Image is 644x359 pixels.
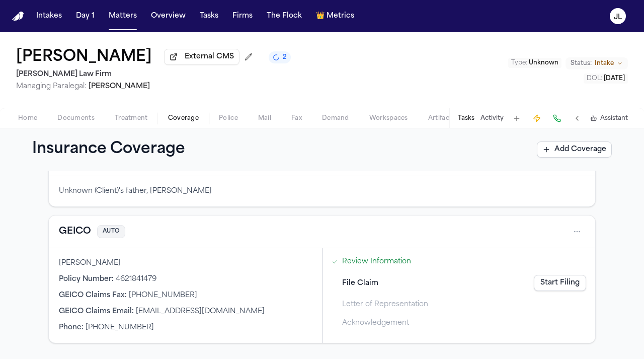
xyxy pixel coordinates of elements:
span: Documents [57,114,95,122]
span: Coverage [168,114,199,122]
button: Intakes [32,7,66,25]
h2: [PERSON_NAME] Law Firm [16,68,291,81]
span: 2 [283,53,287,61]
button: Activity [480,114,504,122]
span: Home [18,114,37,122]
div: Unknown (Client)'s father, [PERSON_NAME] [59,186,585,196]
button: Day 1 [72,7,99,25]
span: AUTO [97,225,125,239]
span: [EMAIL_ADDRESS][DOMAIN_NAME] [136,308,265,315]
span: Treatment [115,114,148,122]
span: Police [219,114,238,122]
button: Add Coverage [537,141,612,158]
img: Finch Logo [12,12,24,21]
div: [PERSON_NAME] [59,258,312,268]
span: Artifacts [428,114,455,122]
span: GEICO Claims Email : [59,308,134,315]
a: Home [12,12,24,21]
h1: [PERSON_NAME] [16,48,152,66]
a: Start Filing [534,275,586,291]
button: Open actions [569,224,585,240]
span: Status: [571,59,592,67]
div: Steps [328,253,590,331]
span: External CMS [185,52,234,62]
span: Unknown [529,60,558,66]
button: Overview [147,7,190,25]
span: Type : [511,60,527,66]
span: [PHONE_NUMBER] [129,292,197,299]
span: [PERSON_NAME] [89,83,150,90]
button: External CMS [164,49,239,65]
button: Make a Call [550,111,564,125]
a: Open Review Information [342,256,411,267]
button: crownMetrics [312,7,358,25]
button: Add Task [510,111,524,125]
button: Matters [105,7,141,25]
span: 4621841479 [116,275,156,283]
span: GEICO Claims Fax : [59,292,127,299]
span: Assistant [600,114,628,122]
button: Firms [228,7,257,25]
span: Workspaces [369,114,408,122]
button: Edit matter name [16,48,152,66]
div: Claims filing progress [323,248,595,343]
button: View coverage details [59,225,91,239]
button: Create Immediate Task [530,111,544,125]
span: DOL : [587,76,602,82]
span: [DATE] [604,76,625,82]
span: [PHONE_NUMBER] [86,324,154,331]
button: Edit DOL: 2025-09-07 [584,74,628,84]
button: Tasks [458,114,474,122]
span: File Claim [342,278,378,289]
h1: Insurance Coverage [32,140,207,159]
button: 2 active tasks [269,51,291,63]
span: Fax [291,114,302,122]
span: Mail [258,114,271,122]
span: Demand [322,114,349,122]
span: Acknowledgement [342,318,409,328]
span: Managing Paralegal: [16,83,87,90]
span: Intake [595,59,614,67]
button: Change status from Intake [566,57,628,69]
button: The Flock [263,7,306,25]
button: Edit Type: Unknown [508,58,561,68]
span: Letter of Representation [342,299,428,310]
span: Phone : [59,324,84,331]
button: Assistant [590,114,628,122]
button: Tasks [196,7,222,25]
span: Policy Number : [59,275,114,283]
